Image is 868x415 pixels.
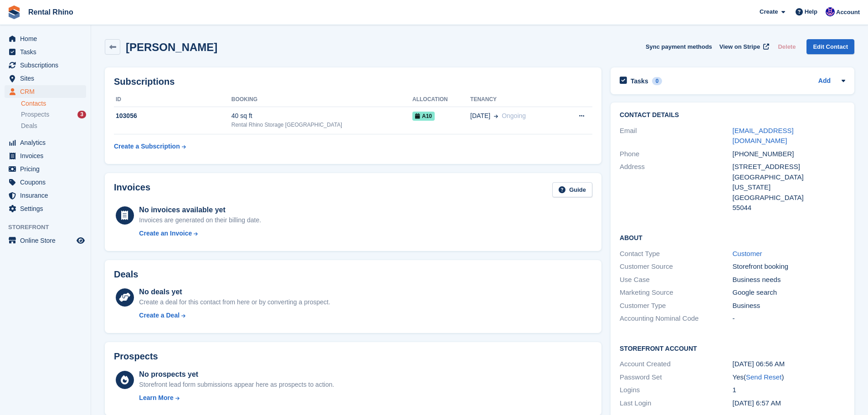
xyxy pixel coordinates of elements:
[733,172,845,183] div: [GEOGRAPHIC_DATA]
[620,162,732,213] div: Address
[412,112,435,121] span: A10
[620,249,732,259] div: Contact Type
[20,46,75,58] span: Tasks
[760,7,778,16] span: Create
[21,121,86,131] a: Deals
[20,85,75,98] span: CRM
[21,122,37,130] span: Deals
[620,112,845,119] h2: Contact Details
[620,398,732,409] div: Last Login
[139,215,261,225] div: Invoices are generated on their billing date.
[744,373,784,381] span: ( )
[733,385,845,395] div: 1
[77,111,86,118] div: 3
[114,111,231,121] div: 103056
[470,92,561,107] th: Tenancy
[5,136,86,149] a: menu
[139,311,330,320] a: Create a Deal
[733,203,845,213] div: 55044
[620,301,732,311] div: Customer Type
[126,41,217,53] h2: [PERSON_NAME]
[20,234,75,247] span: Online Store
[139,229,261,238] a: Create an Invoice
[826,7,835,16] img: Ari Kolas
[502,112,526,119] span: Ongoing
[733,313,845,324] div: -
[620,287,732,298] div: Marketing Source
[733,287,845,298] div: Google search
[20,32,75,45] span: Home
[20,149,75,162] span: Invoices
[20,59,75,72] span: Subscriptions
[733,182,845,193] div: [US_STATE]
[733,301,845,311] div: Business
[8,223,91,232] span: Storefront
[552,182,592,197] a: Guide
[139,287,330,297] div: No deals yet
[231,121,412,129] div: Rental Rhino Storage [GEOGRAPHIC_DATA]
[139,393,173,403] div: Learn More
[733,127,794,145] a: [EMAIL_ADDRESS][DOMAIN_NAME]
[733,399,781,407] time: 2025-08-22 10:57:47 UTC
[733,193,845,203] div: [GEOGRAPHIC_DATA]
[716,39,771,54] a: View on Stripe
[733,261,845,272] div: Storefront booking
[620,313,732,324] div: Accounting Nominal Code
[746,373,781,381] a: Send Reset
[114,182,150,197] h2: Invoices
[114,269,138,280] h2: Deals
[733,149,845,159] div: [PHONE_NUMBER]
[114,351,158,362] h2: Prospects
[20,189,75,202] span: Insurance
[620,372,732,383] div: Password Set
[470,111,490,121] span: [DATE]
[139,311,180,320] div: Create a Deal
[620,343,845,353] h2: Storefront Account
[620,385,732,395] div: Logins
[20,202,75,215] span: Settings
[20,163,75,175] span: Pricing
[139,297,330,307] div: Create a deal for this contact from here or by converting a prospect.
[114,77,592,87] h2: Subscriptions
[774,39,799,54] button: Delete
[733,162,845,172] div: [STREET_ADDRESS]
[620,233,845,242] h2: About
[139,380,334,389] div: Storefront lead form submissions appear here as prospects to action.
[652,77,663,85] div: 0
[836,8,860,17] span: Account
[733,275,845,285] div: Business needs
[412,92,470,107] th: Allocation
[139,205,261,215] div: No invoices available yet
[733,359,845,369] div: [DATE] 06:56 AM
[5,189,86,202] a: menu
[139,393,334,403] a: Learn More
[21,110,86,119] a: Prospects 3
[733,372,845,383] div: Yes
[5,234,86,247] a: menu
[620,359,732,369] div: Account Created
[805,7,817,16] span: Help
[75,235,86,246] a: Preview store
[139,229,192,238] div: Create an Invoice
[20,136,75,149] span: Analytics
[5,32,86,45] a: menu
[114,138,186,155] a: Create a Subscription
[620,149,732,159] div: Phone
[231,92,412,107] th: Booking
[7,5,21,19] img: stora-icon-8386f47178a22dfd0bd8f6a31ec36ba5ce8667c1dd55bd0f319d3a0aa187defe.svg
[5,176,86,189] a: menu
[620,126,732,146] div: Email
[5,46,86,58] a: menu
[620,275,732,285] div: Use Case
[139,369,334,380] div: No prospects yet
[114,142,180,151] div: Create a Subscription
[806,39,854,54] a: Edit Contact
[5,72,86,85] a: menu
[21,110,49,119] span: Prospects
[733,250,762,257] a: Customer
[21,99,86,108] a: Contacts
[5,85,86,98] a: menu
[5,59,86,72] a: menu
[20,176,75,189] span: Coupons
[620,261,732,272] div: Customer Source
